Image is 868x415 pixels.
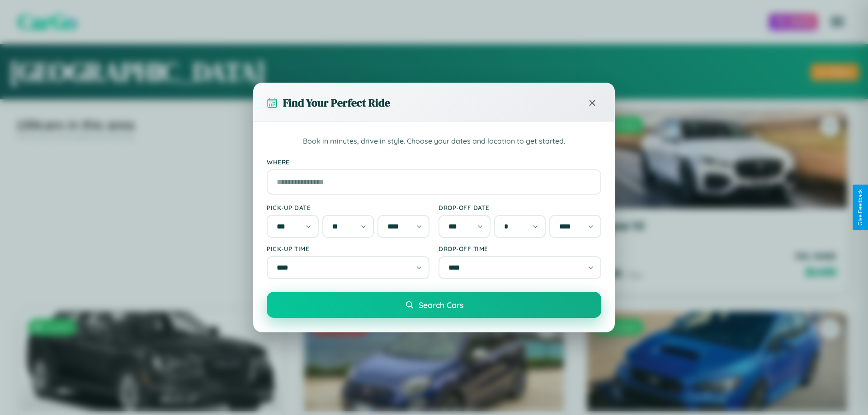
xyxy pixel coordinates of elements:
p: Book in minutes, drive in style. Choose your dates and location to get started. [267,135,601,147]
button: Search Cars [267,292,601,318]
label: Drop-off Time [439,245,601,252]
label: Pick-up Time [267,245,429,252]
label: Pick-up Date [267,204,429,211]
span: Search Cars [419,300,463,310]
label: Drop-off Date [439,204,601,211]
h3: Find Your Perfect Ride [283,95,390,110]
label: Where [267,158,601,166]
